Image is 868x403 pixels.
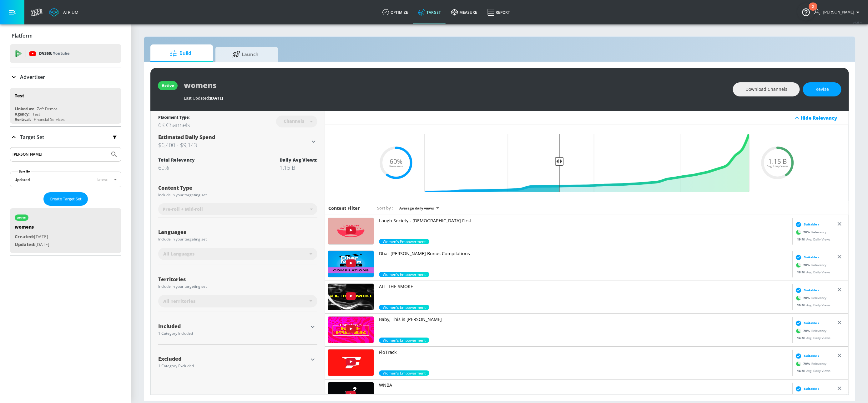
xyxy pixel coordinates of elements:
div: Include in your targeting set [158,285,317,288]
span: 70 % [803,263,811,267]
span: Launch [222,47,269,62]
p: [DATE] [15,233,49,241]
div: Suitable › [794,320,819,326]
div: Atrium [61,9,78,15]
input: Final Threshold [421,134,753,192]
a: Target [413,1,446,23]
span: Suitable › [804,255,819,260]
div: Agency: [15,111,29,117]
span: Sort by [377,205,393,211]
div: 70.0% [379,338,429,343]
span: All Territories [163,298,195,304]
div: 60% [158,164,195,171]
span: 70 % [803,328,811,333]
button: Submit Search [107,147,121,161]
a: ALL THE SMOKE [379,283,790,305]
span: 70 % [803,296,811,300]
span: Relevance [389,165,403,168]
p: [DATE] [15,241,49,249]
div: Platform [10,27,121,44]
div: Estimated Daily Spend$6,400 - $9,143 [158,134,317,149]
div: Suitable › [794,221,819,227]
span: Download Channels [745,85,787,93]
div: Channels [280,118,307,124]
p: Dhar [PERSON_NAME] Bonus Compilations [379,251,790,257]
div: 1 Category Included [158,332,308,335]
span: 14 M [797,335,806,340]
img: UU3ZuVjNO6CAj-DJnXHIBzKg [328,317,374,343]
div: Excluded [158,356,308,361]
a: measure [446,1,482,23]
a: Laugh Society - [DEMOGRAPHIC_DATA] First [379,218,790,239]
div: All Languages [158,248,317,260]
div: 70.0% [379,305,429,310]
div: Relevancy [794,260,826,270]
img: UU1Fp52XJH8UKaa_gHMZrckw [328,349,374,376]
p: ALL THE SMOKE [379,283,790,290]
span: Estimated Daily Spend [158,134,215,141]
div: Relevancy [794,326,826,335]
span: Women's Empowerment [379,370,429,376]
div: Average daily views [396,204,442,212]
span: 60% [390,158,403,165]
div: 70.0% [379,272,429,277]
h3: $6,400 - $9,143 [158,141,310,149]
a: optimize [377,1,413,23]
div: womens [15,224,49,233]
img: UU2ozVs4pg2K3uFLw6-0ayCQ [328,284,374,310]
span: 70 % [803,361,811,366]
div: Target Set [10,127,121,147]
span: latest [97,177,108,182]
div: Vertical: [15,117,31,122]
div: Updated [14,177,30,182]
span: Suitable › [804,321,819,325]
span: Suitable › [804,386,819,391]
div: Hide Relevancy [801,115,845,121]
div: Placement Type: [158,115,190,121]
span: login as: ashley.jan@zefr.com [821,10,854,14]
div: Test [15,93,24,99]
div: Test [33,111,40,117]
span: Suitable › [804,354,819,358]
div: 70.0% [379,239,429,244]
span: Updated: [15,241,35,247]
span: Women's Empowerment [379,305,429,310]
span: Created: [15,234,34,240]
span: v 4.25.4 [853,21,862,24]
div: Relevancy [794,293,826,302]
div: active [18,216,26,219]
div: Content Type [158,185,317,190]
a: Dhar [PERSON_NAME] Bonus Compilations [379,251,790,272]
a: Baby, This is [PERSON_NAME] [379,316,790,338]
span: 70 % [803,230,811,235]
div: TestLinked as:Zefr DemosAgency:TestVertical:Financial Services [10,88,121,124]
span: [DATE] [210,95,223,101]
div: Daily Avg Views: [280,157,317,163]
div: Avg. Daily Views [794,368,830,373]
span: Women's Empowerment [379,272,429,277]
div: Target Set [10,147,121,256]
div: All Territories [158,295,317,307]
div: Suitable › [794,385,819,392]
span: 16 M [797,302,806,307]
div: 1.15 B [280,164,317,171]
div: Zefr Demos [37,106,58,111]
div: Hide Relevancy [325,111,849,125]
div: Advertiser [10,68,121,86]
div: activewomensCreated:[DATE]Updated:[DATE] [10,208,121,253]
img: UU7S8jiVhYjcFUBOoLkCPKsw [328,218,374,244]
div: Last Updated: [184,95,727,101]
div: Financial Services [34,117,65,122]
img: UUyYmJqr8JWIGQ1BDdnnXaBA [328,251,374,277]
div: Avg. Daily Views [794,335,830,340]
button: Open Resource Center, 2 new notifications [797,3,815,21]
button: Download Channels [733,82,800,96]
a: FloTrack [379,349,790,370]
div: Languages [158,230,317,235]
div: DV360: Youtube [10,44,121,63]
span: Avg. Daily Views [767,165,789,168]
span: 18 M [797,270,806,274]
span: 1.15 B [769,158,787,165]
div: Include in your targeting set [158,237,317,241]
p: Advertiser [20,74,45,80]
